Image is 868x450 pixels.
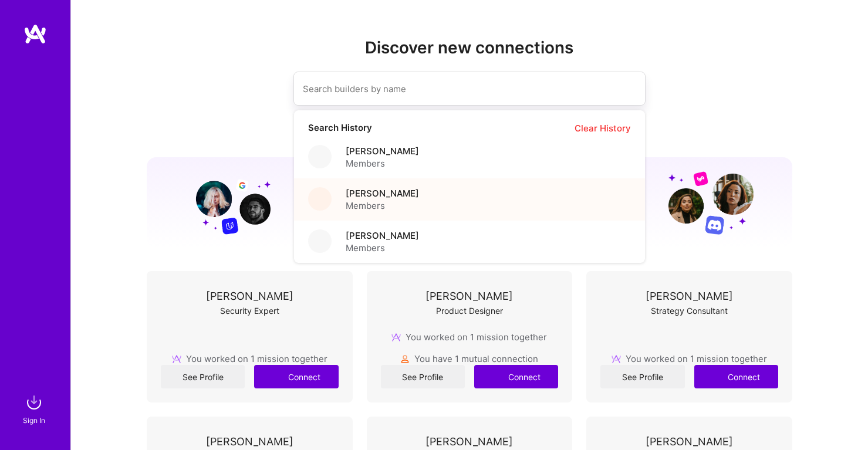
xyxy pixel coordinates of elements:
div: Strategy Consultant [651,304,728,317]
div: You worked on 1 mission together [612,353,767,365]
span: Members [346,199,419,212]
div: [PERSON_NAME] [425,290,513,302]
div: [PERSON_NAME] [206,290,293,302]
i: icon Close [333,284,340,291]
i: icon Connect [272,371,283,382]
span: [PERSON_NAME] [346,145,419,157]
i: icon Close [333,429,340,437]
i: icon Close [773,429,780,437]
img: sign in [22,391,46,414]
i: icon SearchPurple [614,82,629,96]
img: mutualConnections icon [400,354,410,364]
a: See Profile [381,365,465,388]
div: You worked on 1 mission together [391,331,547,343]
i: icon Close [553,429,560,437]
div: Security Expert [220,304,279,317]
i: icon Search [315,153,324,161]
span: Members [346,242,419,254]
button: Connect [694,365,778,388]
img: logo [23,23,47,45]
button: Connect [474,365,558,388]
i: icon Search [315,195,324,204]
i: icon Search [315,237,324,246]
i: icon Close [553,284,560,291]
span: [PERSON_NAME] [346,229,419,242]
div: Sign In [23,414,45,427]
i: icon Close [773,284,780,291]
a: See Profile [161,365,245,388]
a: See Profile [600,365,684,388]
img: Grow your network [185,170,271,235]
input: Search builders by name [303,74,589,104]
img: mission icon [172,354,181,364]
button: Connect [254,365,338,388]
span: Members [346,157,419,170]
img: Grow your network [668,171,754,235]
div: Product Designer [436,304,503,317]
div: [PERSON_NAME] [425,435,513,448]
img: mission icon [612,354,621,364]
img: mission icon [391,333,401,342]
div: You have 1 mutual connection [400,353,538,365]
h2: Discover new connections [147,38,792,57]
div: [PERSON_NAME] [206,435,293,448]
span: Clear History [575,122,631,134]
i: icon Connect [492,371,503,382]
span: [PERSON_NAME] [346,187,419,199]
div: [PERSON_NAME] [646,290,733,302]
div: [PERSON_NAME] [646,435,733,448]
div: You worked on 1 mission together [172,353,327,365]
i: icon Connect [712,371,722,382]
h4: Search History [294,123,386,133]
a: sign inSign In [25,391,46,427]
